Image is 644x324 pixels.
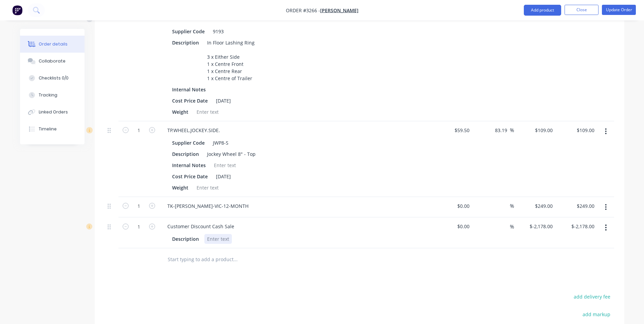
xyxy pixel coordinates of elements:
button: Linked Orders [20,104,85,121]
div: Supplier Code [169,138,207,148]
div: Tracking [39,92,57,98]
div: Cost Price Date [169,96,210,106]
div: Jockey Wheel 8" - Top [204,149,258,159]
div: Timeline [39,126,57,132]
span: % [510,202,514,210]
button: Add product [524,5,561,16]
button: add delivery fee [570,292,614,301]
button: Timeline [20,121,85,138]
a: [PERSON_NAME] [320,7,358,14]
button: Order details [20,36,85,53]
div: Cost Price Date [169,172,210,181]
button: Checklists 0/0 [20,70,85,87]
div: 9193 [210,26,226,36]
div: Customer Discount Cash Sale [162,221,240,231]
div: Weight [169,107,191,117]
button: Update Order [602,5,636,15]
div: Weight [169,183,191,193]
div: Internal Notes [169,85,208,94]
div: Description [169,149,202,159]
button: add markup [579,310,614,319]
div: [DATE] [213,172,234,181]
div: JWP8-S [210,138,231,148]
div: Internal Notes [169,160,208,170]
div: Description [169,234,202,244]
img: Factory [12,5,22,15]
span: % [510,126,514,134]
div: Order details [39,41,68,47]
button: Close [565,5,599,15]
div: Supplier Code [169,26,207,36]
div: Description [169,38,202,48]
span: % [510,223,514,231]
span: Order #3266 - [286,7,320,14]
button: Tracking [20,87,85,104]
div: [DATE] [213,96,234,106]
div: In Floor Lashing Ring 3 x Either Side 1 x Centre Front 1 x Centre Rear 1 x Centre of Trailer [204,38,257,83]
div: TP.WHEEL.JOCKEY.SIDE. [162,125,225,135]
input: Start typing to add a product... [167,252,303,266]
div: Checklists 0/0 [39,75,69,81]
button: Collaborate [20,53,85,70]
div: TK-[PERSON_NAME]-VIC-12-MONTH [162,201,254,211]
div: Collaborate [39,58,66,64]
div: Linked Orders [39,109,68,115]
